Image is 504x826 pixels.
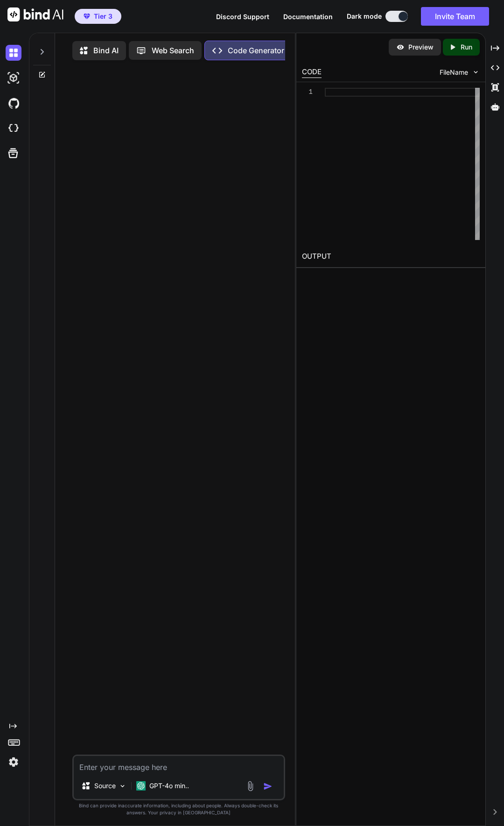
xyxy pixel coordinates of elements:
img: darkChat [6,45,21,61]
p: Web Search [152,45,194,56]
img: githubDark [6,95,21,111]
span: Discord Support [216,13,269,21]
img: Bind AI [7,7,63,21]
img: cloudideIcon [6,120,21,136]
img: attachment [245,781,256,791]
img: GPT-4o mini [136,781,146,791]
span: Dark mode [347,12,382,21]
img: Pick Models [119,782,126,790]
img: premium [84,14,90,19]
div: 1 [302,88,313,97]
p: GPT-4o min.. [149,781,189,791]
h2: OUTPUT [296,246,485,268]
img: preview [396,43,405,51]
p: Bind can provide inaccurate information, including about people. Always double-check its answers.... [72,802,285,816]
button: Invite Team [421,7,489,26]
button: Documentation [283,12,333,21]
span: FileName [440,68,468,77]
img: chevron down [472,68,480,76]
img: darkAi-studio [6,70,21,86]
span: Documentation [283,13,333,21]
p: Source [94,781,116,791]
button: premiumTier 3 [75,9,121,24]
button: Discord Support [216,12,269,21]
p: Run [461,42,472,52]
span: Tier 3 [94,12,112,21]
img: icon [263,782,273,791]
img: settings [6,754,21,770]
div: CODE [302,67,322,78]
p: Code Generator [228,45,284,56]
p: Preview [408,42,434,52]
p: Bind AI [93,45,119,56]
